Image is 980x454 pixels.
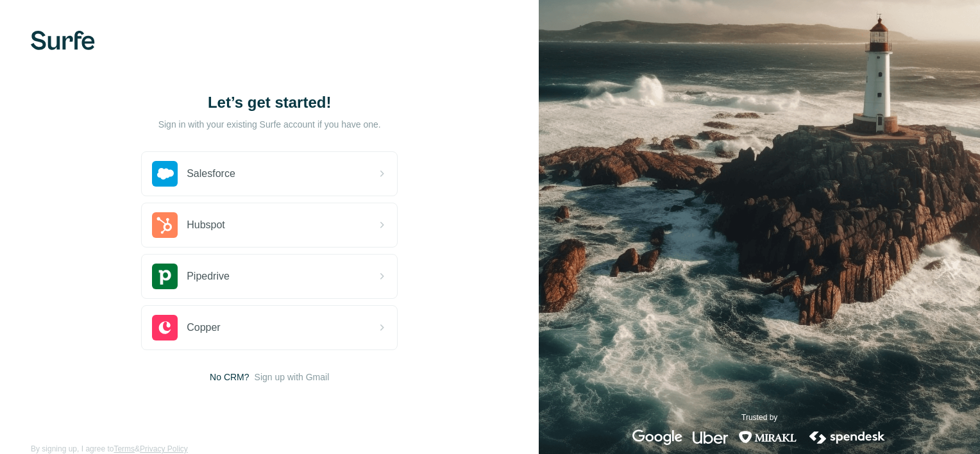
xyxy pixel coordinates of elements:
[152,315,178,340] img: copper's logo
[210,371,249,383] span: No CRM?
[114,444,135,453] a: Terms
[140,444,188,453] a: Privacy Policy
[158,118,381,131] p: Sign in with your existing Surfe account if you have one.
[141,92,398,113] h1: Let’s get started!
[807,430,887,445] img: spendesk's logo
[31,31,95,50] img: Surfe's logo
[187,320,220,335] span: Copper
[187,217,225,233] span: Hubspot
[741,412,777,423] p: Trusted by
[187,269,230,284] span: Pipedrive
[255,371,330,383] button: Sign up with Gmail
[152,161,178,187] img: salesforce's logo
[187,166,235,181] span: Salesforce
[152,212,178,238] img: hubspot's logo
[738,430,797,445] img: mirakl's logo
[632,430,682,445] img: google's logo
[693,430,728,445] img: uber's logo
[152,264,178,289] img: pipedrive's logo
